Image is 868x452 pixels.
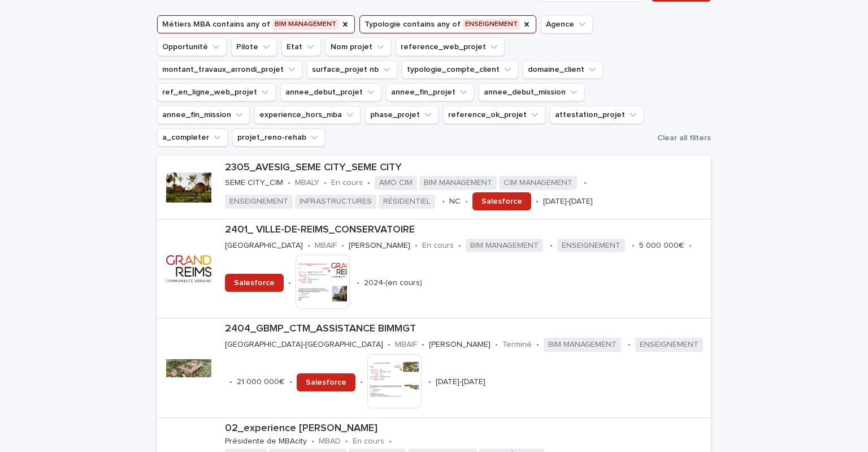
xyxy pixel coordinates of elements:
span: INFRASTRUCTURES [295,195,376,209]
p: • [288,278,291,288]
span: CIM MANAGEMENT [499,176,577,190]
span: BIM MANAGEMENT [419,176,497,190]
button: phase_projet [365,106,439,124]
p: • [360,377,363,387]
a: 2404_GBMP_CTM_ASSISTANCE BIMMGT[GEOGRAPHIC_DATA]-[GEOGRAPHIC_DATA]•MBAIF•[PERSON_NAME]•Terminé•BI... [157,318,711,417]
button: projet_reno-rehab [232,128,325,147]
span: Clear all filters [657,134,711,142]
a: Salesforce [472,192,531,210]
p: • [389,437,392,446]
button: surface_projet nb [307,61,397,79]
p: En cours [331,178,363,188]
button: annee_debut_mission [479,83,584,101]
p: • [584,178,587,188]
a: 2305_AVESIG_SEME CITY_SEME CITYSEME CITY_CIM•MBALY•En cours•AMO CIMBIM MANAGEMENTCIM MANAGEMENT•E... [157,156,711,219]
button: Pilote [231,38,277,56]
span: Salesforce [234,279,275,287]
span: ENSEIGNEMENT [225,195,293,209]
p: • [428,377,431,387]
p: • [495,340,498,350]
span: Salesforce [306,378,346,386]
button: typologie_compte_client [402,61,518,79]
p: • [289,377,292,387]
p: 5 000 000€ [639,241,684,251]
p: MBAIF [315,241,337,251]
button: Clear all filters [653,130,711,147]
p: • [341,241,344,251]
p: • [311,437,314,446]
p: En cours [422,241,454,251]
button: annee_fin_projet [386,83,474,101]
p: • [632,241,635,251]
p: [DATE]-[DATE] [543,197,593,206]
button: Nom projet [325,38,391,56]
p: En cours [353,437,384,446]
p: • [345,437,348,446]
button: domaine_client [523,61,603,79]
button: experience_hors_mba [254,106,361,124]
p: • [357,278,359,288]
p: • [689,241,692,251]
span: Salesforce [481,197,522,205]
p: SEME CITY_CIM [225,178,283,188]
button: Etat [281,38,321,56]
p: 2404_GBMP_CTM_ASSISTANCE BIMMGT [225,323,706,335]
p: [PERSON_NAME] [429,340,491,350]
p: 2401_ VILLE-DE-REIMS_CONSERVATOIRE [225,224,706,236]
button: montant_travaux_arrondi_projet [157,61,302,79]
button: Métiers MBA [157,15,355,33]
p: 2024-(en cours) [364,278,422,288]
button: ref_en_ligne_web_projet [157,83,276,101]
p: Présidente de MBAcity [225,437,307,446]
p: MBAD [319,437,341,446]
span: ENSEIGNEMENT [635,338,703,352]
p: • [324,178,327,188]
p: • [367,178,370,188]
button: reference_ok_projet [443,106,545,124]
button: a_completer [157,128,228,147]
p: Terminé [502,340,532,350]
p: NC [449,197,461,206]
a: Salesforce [297,373,355,391]
p: [PERSON_NAME] [349,241,410,251]
button: Typologie [359,15,536,33]
span: ENSEIGNEMENT [557,239,625,253]
span: RÉSIDENTIEL [379,195,435,209]
p: • [415,241,418,251]
button: annee_fin_mission [157,106,250,124]
a: Salesforce [225,274,284,292]
p: • [628,340,631,350]
p: • [536,340,539,350]
button: Opportunité [157,38,227,56]
p: • [229,377,232,387]
span: AMO CIM [375,176,417,190]
p: MBALY [295,178,319,188]
button: attestation_projet [550,106,644,124]
p: • [288,178,290,188]
p: [GEOGRAPHIC_DATA] [225,241,303,251]
p: • [458,241,461,251]
p: • [307,241,310,251]
button: reference_web_projet [396,38,505,56]
p: [DATE]-[DATE] [436,377,485,387]
p: 21 000 000€ [237,377,285,387]
p: • [550,241,553,251]
p: MBAIF [395,340,417,350]
button: annee_debut_projet [280,83,381,101]
p: • [536,197,539,206]
button: Agence [541,15,593,33]
p: 2305_AVESIG_SEME CITY_SEME CITY [225,162,706,174]
p: • [422,340,424,350]
p: • [388,340,390,350]
span: BIM MANAGEMENT [544,338,621,352]
p: 02_experience [PERSON_NAME] [225,423,706,435]
p: • [442,197,445,206]
a: 2401_ VILLE-DE-REIMS_CONSERVATOIRE[GEOGRAPHIC_DATA]•MBAIF•[PERSON_NAME]•En cours•BIM MANAGEMENT•E... [157,219,711,318]
span: BIM MANAGEMENT [466,239,543,253]
p: [GEOGRAPHIC_DATA]-[GEOGRAPHIC_DATA] [225,340,383,350]
p: • [465,197,468,206]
